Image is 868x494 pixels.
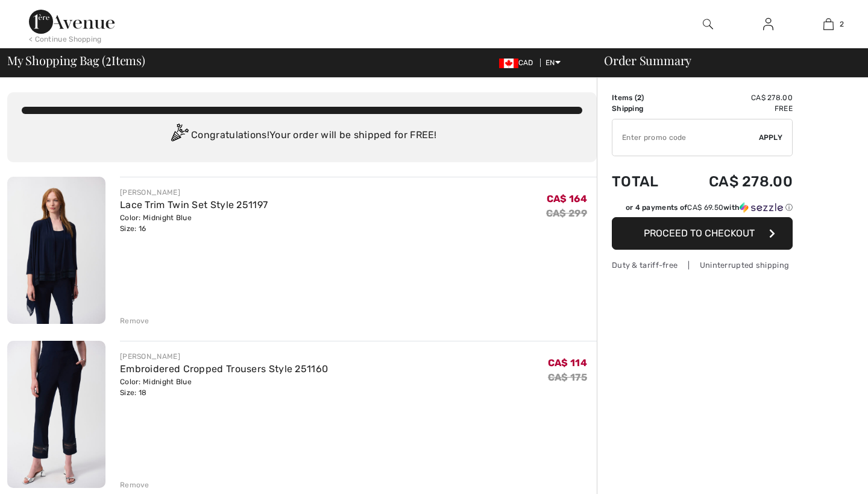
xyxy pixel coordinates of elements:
[499,59,538,67] span: CAD
[120,480,149,490] div: Remove
[612,119,759,156] input: Promo code
[7,341,105,488] img: Embroidered Cropped Trousers Style 251160
[676,103,793,114] td: Free
[548,372,587,383] s: CA$ 175
[7,177,105,324] img: Lace Trim Twin Set Style 251197
[644,227,755,239] span: Proceed to Checkout
[612,161,676,202] td: Total
[840,19,844,30] span: 2
[22,124,582,148] div: Congratulations! Your order will be shipped for FREE!
[637,93,641,102] span: 2
[120,212,268,234] div: Color: Midnight Blue Size: 16
[546,59,561,67] span: EN
[120,363,328,375] a: Embroidered Cropped Trousers Style 251160
[753,17,783,32] a: Sign In
[546,207,587,219] s: CA$ 299
[120,376,328,398] div: Color: Midnight Blue Size: 18
[29,10,115,34] img: 1ère Avenue
[547,193,587,204] span: CA$ 164
[703,17,713,31] img: search the website
[823,17,834,31] img: My Bag
[799,17,858,31] a: 2
[120,315,149,326] div: Remove
[548,357,587,369] span: CA$ 114
[676,161,793,202] td: CA$ 278.00
[612,103,676,114] td: Shipping
[120,199,268,211] a: Lace Trim Twin Set Style 251197
[626,202,793,213] div: or 4 payments of with
[7,54,145,66] span: My Shopping Bag ( Items)
[120,187,268,198] div: [PERSON_NAME]
[687,203,723,212] span: CA$ 69.50
[676,92,793,103] td: CA$ 278.00
[167,124,191,148] img: Congratulation2.svg
[105,51,112,67] span: 2
[499,59,518,68] img: Canadian Dollar
[763,17,773,31] img: My Info
[612,202,793,217] div: or 4 payments ofCA$ 69.50withSezzle Click to learn more about Sezzle
[612,217,793,250] button: Proceed to Checkout
[590,54,861,66] div: Order Summary
[612,92,676,103] td: Items ( )
[759,132,783,143] span: Apply
[612,259,793,271] div: Duty & tariff-free | Uninterrupted shipping
[740,202,783,213] img: Sezzle
[120,351,328,362] div: [PERSON_NAME]
[29,34,102,45] div: < Continue Shopping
